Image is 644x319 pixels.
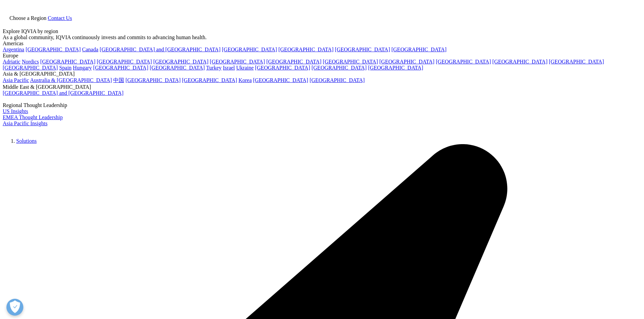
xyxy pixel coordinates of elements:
[40,59,95,64] a: [GEOGRAPHIC_DATA]
[3,90,123,96] a: [GEOGRAPHIC_DATA] and [GEOGRAPHIC_DATA]
[100,47,220,52] a: [GEOGRAPHIC_DATA] and [GEOGRAPHIC_DATA]
[153,59,208,64] a: [GEOGRAPHIC_DATA]
[278,47,333,52] a: [GEOGRAPHIC_DATA]
[391,47,447,52] a: [GEOGRAPHIC_DATA]
[379,59,434,64] a: [GEOGRAPHIC_DATA]
[3,102,641,108] div: Regional Thought Leadership
[323,59,378,64] a: [GEOGRAPHIC_DATA]
[3,121,47,126] a: Asia Pacific Insights
[82,47,98,52] a: Canada
[3,47,24,52] a: Argentina
[3,114,63,120] a: EMEA Thought Leadership
[311,65,366,71] a: [GEOGRAPHIC_DATA]
[3,41,641,47] div: Americas
[3,59,20,64] a: Adriatic
[3,65,58,71] a: [GEOGRAPHIC_DATA]
[3,53,641,59] div: Europe
[210,59,265,64] a: [GEOGRAPHIC_DATA]
[3,84,641,90] div: Middle East & [GEOGRAPHIC_DATA]
[335,47,390,52] a: [GEOGRAPHIC_DATA]
[59,65,71,71] a: Spain
[492,59,547,64] a: [GEOGRAPHIC_DATA]
[310,77,365,83] a: [GEOGRAPHIC_DATA]
[206,65,222,71] a: Turkey
[48,15,72,21] a: Contact Us
[266,59,321,64] a: [GEOGRAPHIC_DATA]
[222,47,277,52] a: [GEOGRAPHIC_DATA]
[22,59,39,64] a: Nordics
[3,71,641,77] div: Asia & [GEOGRAPHIC_DATA]
[125,77,181,83] a: [GEOGRAPHIC_DATA]
[93,65,148,71] a: [GEOGRAPHIC_DATA]
[3,34,641,41] div: As a global community, IQVIA continuously invests and commits to advancing human health.
[150,65,205,71] a: [GEOGRAPHIC_DATA]
[97,59,152,64] a: [GEOGRAPHIC_DATA]
[73,65,92,71] a: Hungary
[253,77,308,83] a: [GEOGRAPHIC_DATA]
[9,15,46,21] span: Choose a Region
[236,65,254,71] a: Ukraine
[26,47,81,52] a: [GEOGRAPHIC_DATA]
[436,59,491,64] a: [GEOGRAPHIC_DATA]
[182,77,237,83] a: [GEOGRAPHIC_DATA]
[549,59,604,64] a: [GEOGRAPHIC_DATA]
[368,65,423,71] a: [GEOGRAPHIC_DATA]
[3,108,28,114] a: US Insights
[238,77,252,83] a: Korea
[223,65,235,71] a: Israel
[30,77,112,83] a: Australia & [GEOGRAPHIC_DATA]
[113,77,124,83] a: 中国
[3,28,641,34] div: Explore IQVIA by region
[6,299,23,316] button: Open Preferences
[16,138,37,144] a: Solutions
[3,77,29,83] a: Asia Pacific
[255,65,310,71] a: [GEOGRAPHIC_DATA]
